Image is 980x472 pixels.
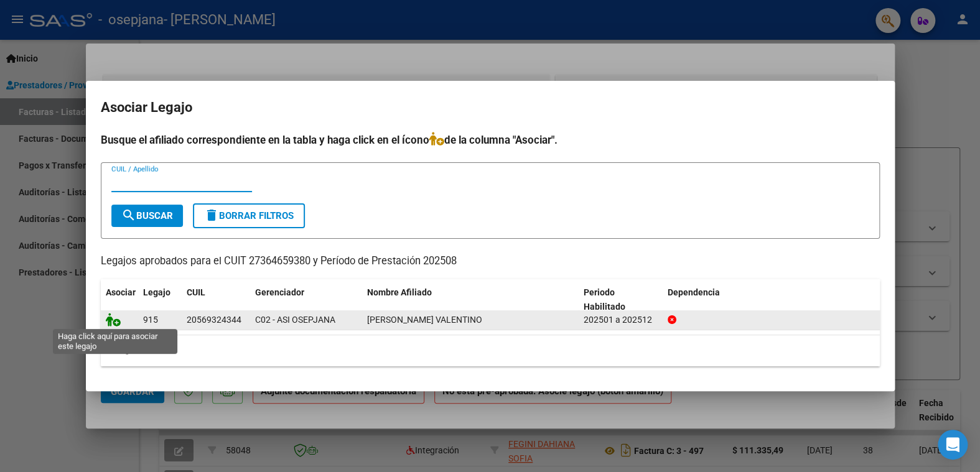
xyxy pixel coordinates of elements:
span: OLIVERA GUIASTRENNEC VALENTINO [367,315,482,325]
h4: Busque el afiliado correspondiente en la tabla y haga click en el ícono de la columna "Asociar". [101,132,880,148]
span: Nombre Afiliado [367,287,432,297]
span: C02 - ASI OSEPJANA [255,315,335,325]
datatable-header-cell: Nombre Afiliado [362,279,579,320]
span: Gerenciador [255,287,304,297]
datatable-header-cell: Gerenciador [250,279,362,320]
span: Dependencia [668,287,720,297]
datatable-header-cell: Legajo [138,279,182,320]
span: Borrar Filtros [204,210,294,221]
h2: Asociar Legajo [101,96,880,119]
span: Legajo [143,287,170,297]
mat-icon: search [121,208,136,223]
span: Buscar [121,210,173,221]
span: CUIL [187,287,205,297]
datatable-header-cell: Asociar [101,279,138,320]
div: 20569324344 [187,313,241,327]
span: Periodo Habilitado [584,287,625,312]
span: Asociar [106,287,136,297]
div: 1 registros [101,335,880,366]
datatable-header-cell: CUIL [182,279,250,320]
datatable-header-cell: Periodo Habilitado [579,279,663,320]
datatable-header-cell: Dependencia [663,279,880,320]
mat-icon: delete [204,208,219,223]
span: 915 [143,315,158,325]
p: Legajos aprobados para el CUIT 27364659380 y Período de Prestación 202508 [101,254,880,269]
button: Borrar Filtros [193,203,305,228]
div: 202501 a 202512 [584,313,658,327]
button: Buscar [111,205,183,227]
div: Open Intercom Messenger [938,430,968,460]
